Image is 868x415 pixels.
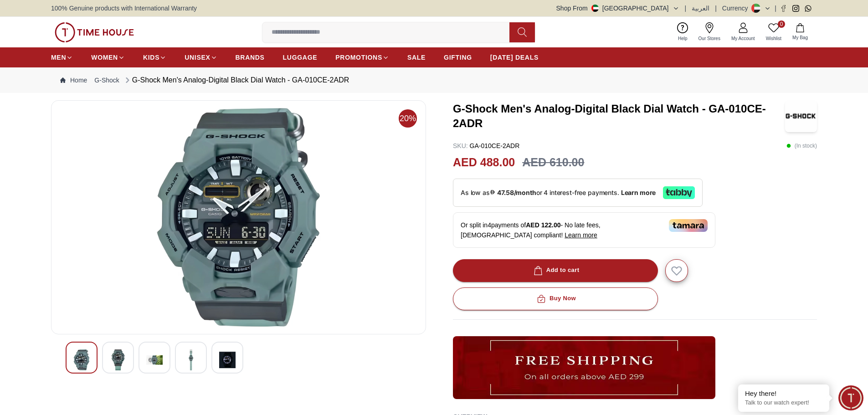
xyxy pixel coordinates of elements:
[526,221,560,229] span: AED 122.00
[146,349,163,370] img: G-Shock Men's Analog-Digital Black Dial Watch - GA-010CE-2ADR
[760,20,787,44] a: 0Wishlist
[453,259,658,282] button: Add to cart
[51,67,817,93] nav: Breadcrumb
[669,219,708,232] img: Tamara
[775,4,776,13] span: |
[453,102,785,131] h3: G-Shock Men's Analog-Digital Black Dial Watch - GA-010CE-2ADR
[787,21,813,43] button: My Bag
[838,385,863,410] div: Chat Widget
[674,35,691,42] span: Help
[59,108,418,327] img: G-Shock Men's Analog-Digital Black Dial Watch - GA-010CE-2ADR
[685,4,687,13] span: |
[780,5,787,12] a: Facebook
[728,35,759,42] span: My Account
[51,53,66,62] span: MEN
[785,100,817,132] img: G-Shock Men's Analog-Digital Black Dial Watch - GA-010CE-2ADR
[123,75,349,86] div: G-Shock Men's Analog-Digital Black Dial Watch - GA-010CE-2ADR
[444,53,472,62] span: GIFTING
[399,109,417,128] span: 20%
[185,53,210,62] span: UNISEX
[453,141,519,150] p: GA-010CE-2ADR
[778,20,785,28] span: 0
[693,20,726,44] a: Our Stores
[535,293,576,304] div: Buy Now
[143,53,159,62] span: KIDS
[110,349,126,370] img: G-Shock Men's Analog-Digital Black Dial Watch - GA-010CE-2ADR
[786,141,817,150] p: ( In stock )
[745,389,822,398] div: Hey there!
[490,49,539,66] a: [DATE] DEALS
[453,154,515,171] h2: AED 488.00
[236,53,265,62] span: BRANDS
[91,53,118,62] span: WOMEN
[722,4,752,13] div: Currency
[792,5,799,12] a: Instagram
[335,53,382,62] span: PROMOTIONS
[695,35,724,42] span: Our Stores
[805,5,812,12] a: Whatsapp
[219,349,236,370] img: G-Shock Men's Analog-Digital Black Dial Watch - GA-010CE-2ADR
[143,49,166,66] a: KIDS
[453,142,468,149] span: SKU :
[283,49,318,66] a: LUGGAGE
[453,287,658,310] button: Buy Now
[556,4,679,13] button: Shop From[GEOGRAPHIC_DATA]
[453,336,715,399] img: ...
[762,35,785,42] span: Wishlist
[183,349,199,370] img: G-Shock Men's Analog-Digital Black Dial Watch - GA-010CE-2ADR
[715,4,717,13] span: |
[444,49,472,66] a: GIFTING
[407,53,426,62] span: SALE
[745,399,822,407] p: Talk to our watch expert!
[335,49,389,66] a: PROMOTIONS
[185,49,217,66] a: UNISEX
[673,20,693,44] a: Help
[591,5,599,12] img: United Arab Emirates
[692,4,709,13] button: العربية
[51,49,73,66] a: MEN
[91,49,125,66] a: WOMEN
[73,349,90,370] img: G-Shock Men's Analog-Digital Black Dial Watch - GA-010CE-2ADR
[789,34,812,41] span: My Bag
[283,53,318,62] span: LUGGAGE
[490,53,539,62] span: [DATE] DEALS
[565,231,597,239] span: Learn more
[55,22,134,42] img: ...
[236,49,265,66] a: BRANDS
[522,154,584,171] h3: AED 610.00
[94,76,119,85] a: G-Shock
[453,212,715,248] div: Or split in 4 payments of - No late fees, [DEMOGRAPHIC_DATA] compliant!
[51,4,197,13] span: 100% Genuine products with International Warranty
[532,265,580,276] div: Add to cart
[407,49,426,66] a: SALE
[60,76,87,85] a: Home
